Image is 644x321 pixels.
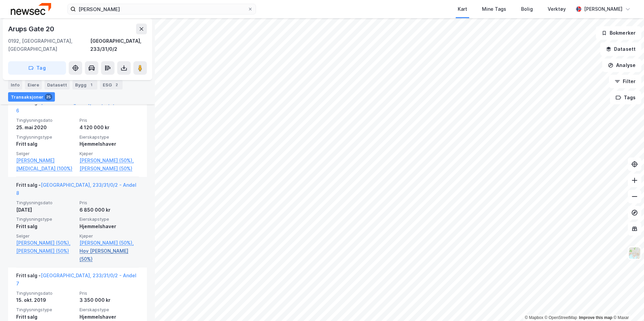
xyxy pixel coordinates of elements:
a: [GEOGRAPHIC_DATA], 233/31/0/2 - Andel 7 [16,273,136,286]
span: Kjøper [79,233,139,239]
div: 6 850 000 kr [79,206,139,214]
a: Mapbox [525,315,543,320]
div: 1 [88,81,95,88]
a: Improve this map [579,315,612,320]
span: Pris [79,200,139,206]
button: Bokmerker [596,26,641,40]
div: Kontrollprogram for chat [610,289,644,321]
div: Fritt salg - [16,181,139,200]
span: Tinglysningsdato [16,200,75,206]
button: Tag [8,61,66,75]
a: [PERSON_NAME] (50%), [16,239,75,247]
a: [PERSON_NAME] (50%), [79,156,139,165]
img: newsec-logo.f6e21ccffca1b3a03d2d.png [11,3,51,15]
button: Analyse [602,59,641,72]
div: 0192, [GEOGRAPHIC_DATA], [GEOGRAPHIC_DATA] [8,37,90,53]
a: Hov [PERSON_NAME] (50%) [79,247,139,263]
a: [GEOGRAPHIC_DATA], 233/31/0/2 - Andel 8 [16,182,136,196]
div: Bygg [72,80,97,90]
img: Z [628,247,641,259]
button: Tags [610,91,641,104]
div: Kart [458,5,467,13]
div: 25. mai 2020 [16,123,75,132]
a: OpenStreetMap [545,315,577,320]
div: Hjemmelshaver [79,222,139,230]
iframe: Chat Widget [610,289,644,321]
span: Eierskapstype [79,134,139,140]
a: [PERSON_NAME] (50%) [79,165,139,173]
div: 2 [113,81,120,88]
span: Tinglysningstype [16,216,75,222]
div: Eiere [25,80,42,90]
span: Eierskapstype [79,307,139,313]
div: Verktøy [548,5,566,13]
a: [PERSON_NAME] (50%), [79,239,139,247]
div: Info [8,80,22,90]
div: 4 120 000 kr [79,123,139,132]
span: Selger [16,151,75,156]
div: Hjemmelshaver [79,313,139,321]
span: Tinglysningsdato [16,290,75,296]
button: Datasett [600,42,641,56]
input: Søk på adresse, matrikkel, gårdeiere, leietakere eller personer [76,4,248,14]
span: Pris [79,290,139,296]
span: Kjøper [79,151,139,156]
div: Fritt salg [16,140,75,148]
div: ESG [100,80,123,90]
div: [DATE] [16,206,75,214]
a: [PERSON_NAME] (50%) [16,247,75,255]
span: Eierskapstype [79,216,139,222]
div: Mine Tags [482,5,506,13]
span: Selger [16,233,75,239]
div: Transaksjoner [8,92,55,102]
div: Fritt salg - [16,99,139,117]
span: Tinglysningstype [16,307,75,313]
div: Arups Gate 20 [8,24,55,34]
span: Tinglysningsdato [16,117,75,123]
div: Fritt salg [16,313,75,321]
div: 3 350 000 kr [79,296,139,304]
div: Hjemmelshaver [79,140,139,148]
div: [GEOGRAPHIC_DATA], 233/31/0/2 [90,37,147,53]
div: Fritt salg [16,222,75,230]
div: Bolig [521,5,533,13]
div: Datasett [44,80,70,90]
div: Fritt salg - [16,272,139,290]
div: 15. okt. 2019 [16,296,75,304]
span: Pris [79,117,139,123]
a: [PERSON_NAME][MEDICAL_DATA] (100%) [16,156,75,173]
button: Filter [609,75,641,88]
span: Tinglysningstype [16,134,75,140]
div: 25 [45,94,52,100]
div: [PERSON_NAME] [584,5,622,13]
